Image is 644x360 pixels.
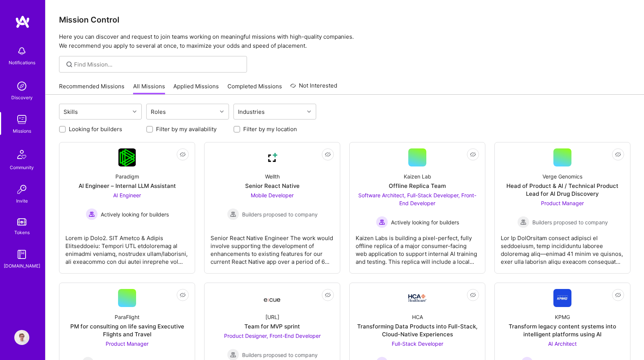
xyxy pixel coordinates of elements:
div: Discovery [11,94,33,101]
div: KPMG [555,313,570,321]
div: PM for consulting on life saving Executive Flights and Travel [65,322,189,338]
span: Software Architect, Full-Stack Developer, Front-End Developer [358,192,476,206]
a: Applied Missions [173,82,219,95]
label: Filter by my location [243,125,297,133]
img: Company Logo [263,291,281,305]
div: Lorem ip Dolo2. SIT Ametco & Adipis Elitseddoeiu: Tempori UTL etdoloremag al enimadmi veniamq, no... [65,228,189,266]
div: Transform legacy content systems into intelligent platforms using AI [501,322,624,338]
div: Kaizen Lab [404,172,431,180]
label: Filter by my availability [156,125,217,133]
i: icon Chevron [220,110,224,113]
a: Not Interested [290,81,337,95]
img: guide book [14,247,29,262]
div: Community [10,163,34,171]
i: icon EyeClosed [615,151,621,157]
span: Builders proposed to company [532,218,608,226]
div: Roles [149,106,168,117]
span: Builders proposed to company [242,210,318,218]
div: Senior React Native [245,182,300,190]
i: icon EyeClosed [325,151,331,157]
div: Senior React Native Engineer The work would involve supporting the development of enhancements to... [211,228,334,266]
img: tokens [17,218,26,225]
span: Product Manager [106,340,148,347]
span: Full-Stack Developer [392,340,443,347]
a: Company LogoWellthSenior React NativeMobile Developer Builders proposed to companyBuilders propos... [211,148,334,267]
div: ParaFlight [115,313,139,321]
div: Missions [13,127,31,135]
div: HCA [412,313,423,321]
img: Actively looking for builders [376,216,388,228]
a: Company LogoParadigmAI Engineer – Internal LLM AssistantAI Engineer Actively looking for builders... [65,148,189,267]
div: [URL] [265,313,279,321]
span: AI Architect [548,340,577,347]
img: User Avatar [14,330,29,345]
img: Invite [14,182,29,197]
div: Head of Product & AI / Technical Product Lead for AI Drug Discovery [501,182,624,198]
input: Find Mission... [74,61,241,68]
a: User Avatar [12,330,31,345]
div: Verge Genomics [542,172,582,180]
img: Actively looking for builders [86,208,98,220]
i: icon EyeClosed [470,292,476,298]
div: Invite [16,197,28,205]
div: Paradigm [115,172,139,180]
img: Community [13,145,31,163]
div: Team for MVP sprint [244,322,300,330]
i: icon EyeClosed [615,292,621,298]
i: icon Chevron [307,110,311,113]
a: Verge GenomicsHead of Product & AI / Technical Product Lead for AI Drug DiscoveryProduct Manager ... [501,148,624,267]
img: Company Logo [553,289,571,307]
a: Kaizen LabOffline Replica TeamSoftware Architect, Full-Stack Developer, Front-End Developer Activ... [356,148,479,267]
img: Company Logo [263,148,281,166]
h3: Mission Control [59,15,630,24]
div: Tokens [14,228,30,236]
i: icon EyeClosed [470,151,476,157]
img: logo [15,15,30,29]
img: Builders proposed to company [227,208,239,220]
div: Wellth [265,172,280,180]
div: Notifications [9,59,35,67]
div: AI Engineer – Internal LLM Assistant [79,182,176,190]
p: Here you can discover and request to join teams working on meaningful missions with high-quality ... [59,32,630,50]
img: Company Logo [408,294,426,302]
div: [DOMAIN_NAME] [4,262,40,270]
div: Offline Replica Team [389,182,446,190]
span: Product Manager [541,200,584,206]
span: Product Designer, Front-End Developer [224,333,321,339]
img: Builders proposed to company [517,216,529,228]
a: Completed Missions [227,82,282,95]
span: Actively looking for builders [391,218,459,226]
a: All Missions [133,82,165,95]
i: icon EyeClosed [180,151,186,157]
div: Skills [62,106,80,117]
div: Kaizen Labs is building a pixel-perfect, fully offline replica of a major consumer-facing web app... [356,228,479,266]
i: icon Chevron [133,110,136,113]
span: Actively looking for builders [101,210,169,218]
i: icon EyeClosed [180,292,186,298]
img: teamwork [14,112,29,127]
a: Recommended Missions [59,82,124,95]
img: Company Logo [118,148,136,166]
span: AI Engineer [113,192,141,198]
label: Looking for builders [69,125,122,133]
span: Mobile Developer [251,192,294,198]
img: bell [14,44,29,59]
i: icon SearchGrey [65,60,74,69]
div: Lor Ip DolOrsitam consect adipisci el seddoeiusm, temp incididuntu laboree doloremag aliq—enimad ... [501,228,624,266]
img: discovery [14,79,29,94]
div: Transforming Data Products into Full-Stack, Cloud-Native Experiences [356,322,479,338]
div: Industries [236,106,267,117]
span: Builders proposed to company [242,351,318,359]
i: icon EyeClosed [325,292,331,298]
